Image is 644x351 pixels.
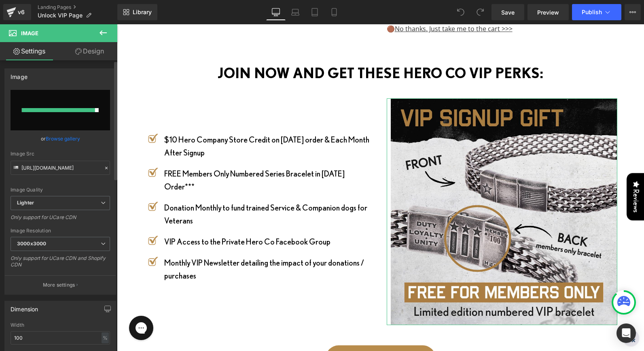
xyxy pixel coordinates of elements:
div: v6 [16,7,26,17]
div: Image Src [11,151,110,157]
p: More settings [43,281,75,289]
p: VIP Access to the Private Hero Co Facebook Group [47,211,258,224]
a: Mobile [324,4,344,20]
div: Only support for UCare CDN [11,214,110,226]
a: Desktop [266,4,286,20]
button: Undo [453,4,469,20]
b: 3000x3000 [17,240,46,247]
div: Image [11,69,28,80]
div: Only support for UCare CDN and Shopify CDN [11,255,110,273]
a: SIGN ME UP [209,321,319,347]
span: Save [501,8,515,17]
div: Width [11,322,110,328]
a: Laptop [286,4,305,20]
p: FREE Members Only Numbered Series Bracelet in [DATE] Order*** [47,143,258,169]
button: Redo [472,4,488,20]
a: Design [60,42,119,60]
iframe: Gorgias live chat messenger [8,289,40,319]
a: Browse gallery [46,132,80,146]
p: Monthly VIP Newsletter detailing the impact of your donations / purchases [47,232,258,258]
b: JOIN NOW AND GET THESE HERO CO VIP PERKS: [101,40,426,57]
div: Image Resolution [11,228,110,234]
div: Open Intercom Messenger [616,323,636,343]
span: Publish [582,9,602,15]
b: Lighter [17,200,34,206]
button: Publish [572,4,621,20]
a: v6 [3,4,31,20]
span: Image [21,30,38,36]
button: More [625,4,641,20]
div: % [102,332,109,343]
div: Dimension [11,301,38,313]
a: Preview [527,4,569,20]
p: Donation Monthly to fund trained Service & Companion dogs for Veterans [47,177,258,203]
span: Preview [537,8,559,17]
a: Landing Pages [38,4,117,11]
span: Unlock VIP Page [38,12,83,19]
input: auto [11,331,110,345]
a: New Library [117,4,157,20]
p: $10 Hero Company Store Credit on [DATE] order & Each Month After Signup [47,109,258,135]
a: Tablet [305,4,324,20]
div: Image Quality [11,187,110,193]
span: Library [133,9,152,16]
input: Link [11,161,110,175]
div: or [11,134,110,143]
button: More settings [5,275,116,294]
